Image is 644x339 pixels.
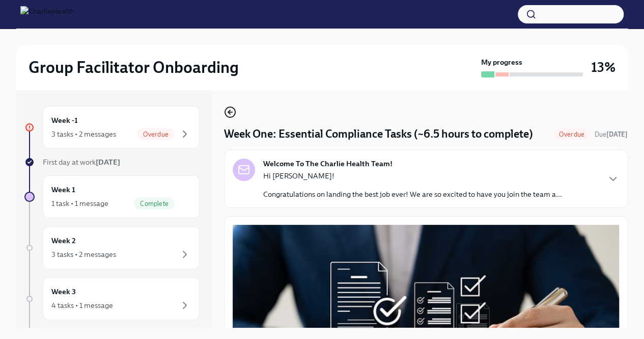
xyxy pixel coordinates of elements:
a: Week 11 task • 1 messageComplete [24,175,200,218]
strong: My progress [481,57,522,67]
h6: Week 3 [51,286,76,297]
h4: Week One: Essential Compliance Tasks (~6.5 hours to complete) [224,126,533,142]
h3: 13% [591,58,615,76]
strong: Welcome To The Charlie Health Team! [263,159,393,169]
span: Overdue [553,131,591,138]
span: Overdue [137,131,175,138]
span: Due [595,131,628,138]
h6: Week 2 [51,235,76,246]
a: Week -13 tasks • 2 messagesOverdue [24,106,200,149]
strong: [DATE] [606,131,628,138]
p: Congratulations on landing the best job ever! We are so excited to have you join the team a... [263,189,562,199]
div: 3 tasks • 2 messages [51,249,116,259]
h6: Week 1 [51,184,75,195]
h6: Week -1 [51,115,78,126]
span: Complete [134,200,175,207]
div: 4 tasks • 1 message [51,300,113,310]
div: 1 task • 1 message [51,198,108,208]
a: Week 23 tasks • 2 messages [24,226,200,269]
strong: [DATE] [96,158,120,167]
a: Week 34 tasks • 1 message [24,277,200,320]
div: 3 tasks • 2 messages [51,129,116,139]
span: August 11th, 2025 09:00 [595,129,628,139]
img: CharlieHealth [20,6,74,22]
span: First day at work [43,158,120,167]
a: First day at work[DATE] [24,157,200,167]
h2: Group Facilitator Onboarding [29,57,239,77]
p: Hi [PERSON_NAME]! [263,171,562,181]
